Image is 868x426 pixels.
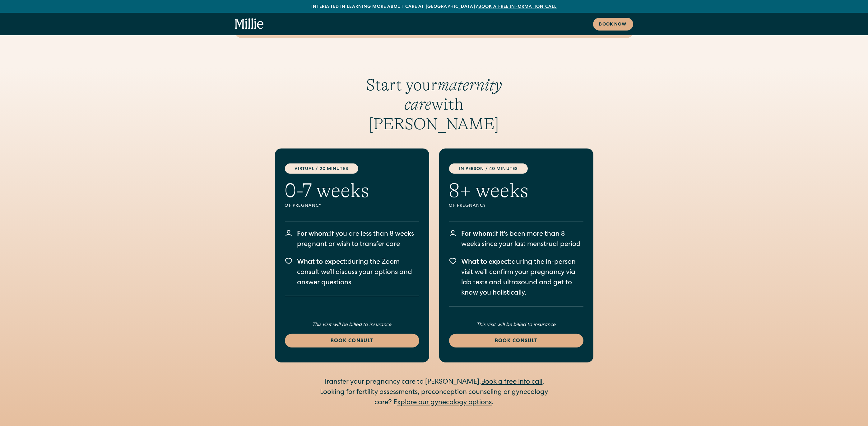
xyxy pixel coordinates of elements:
a: Book a free info call [481,379,543,386]
span: For whom: [462,231,494,238]
div: Of pregnancy [285,203,369,209]
span: What to expect: [297,259,348,266]
div: Transfer your pregnancy care to [PERSON_NAME]. . [315,377,554,388]
h2: 0-7 weeks [285,179,369,203]
span: What to expect: [462,259,512,266]
p: during the in-person visit we’ll confirm your pregnancy via lab tests and ultrasound and get to k... [462,258,583,299]
p: if it's been more than 8 weeks since your last menstrual period [462,230,583,250]
a: xplore our gynecology options [397,400,492,406]
div: Of pregnancy [449,203,529,209]
a: Book now [593,18,633,31]
em: This visit will be billed to insurance [313,323,392,328]
div: Looking for fertility assessments, preconception counseling or gynecology care? E . [315,388,554,408]
div: Book consult [292,338,412,345]
div: Virtual / 20 Minutes [285,163,358,174]
p: during the Zoom consult we’ll discuss your options and answer questions [297,258,419,288]
a: Book consult [449,334,583,348]
span: For whom: [297,231,330,238]
em: maternity care [404,76,502,114]
div: Book consult [457,338,576,345]
em: This visit will be billed to insurance [477,323,556,328]
h3: Start your with [PERSON_NAME] [341,75,527,134]
div: in person / 40 minutes [449,163,528,174]
a: Book a free information call [478,5,557,9]
h2: 8+ weeks [449,179,529,203]
a: home [235,18,264,30]
p: if you are less than 8 weeks pregnant or wish to transfer care [297,230,419,250]
div: Book now [599,21,627,28]
a: Book consult [285,334,419,348]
